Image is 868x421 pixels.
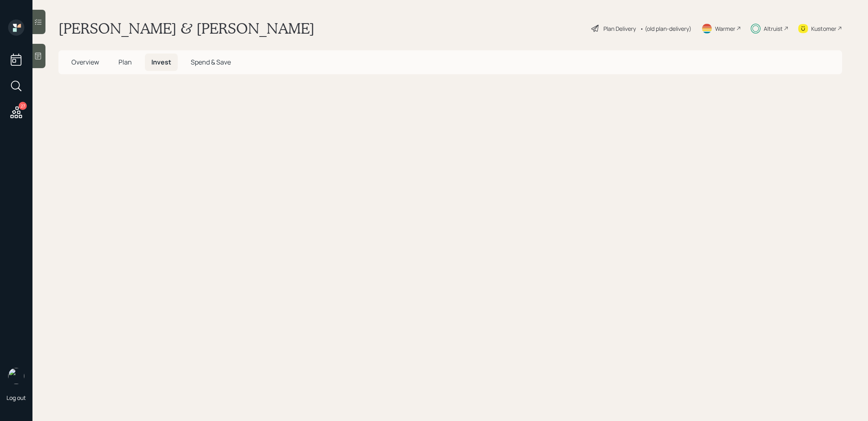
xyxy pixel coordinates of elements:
span: Overview [71,58,99,67]
div: Altruist [764,24,783,33]
div: Log out [6,394,26,402]
div: • (old plan-delivery) [640,24,691,33]
h1: [PERSON_NAME] & [PERSON_NAME] [58,19,314,37]
span: Plan [118,58,132,67]
span: Spend & Save [191,58,231,67]
div: Plan Delivery [603,24,636,33]
div: Warmer [715,24,735,33]
div: Kustomer [811,24,836,33]
span: Invest [151,58,171,67]
img: treva-nostdahl-headshot.png [8,368,24,384]
div: 27 [19,102,27,110]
